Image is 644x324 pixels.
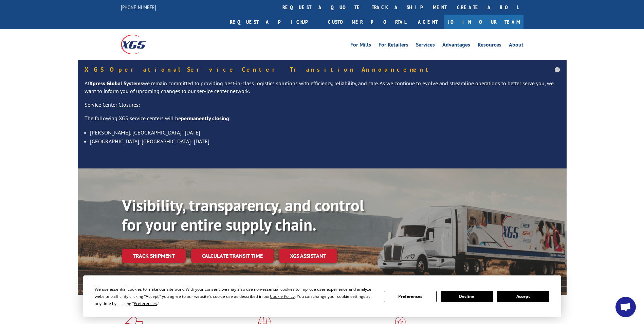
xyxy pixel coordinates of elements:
b: Visibility, transparency, and control for your entire supply chain. [122,195,364,235]
a: Services [416,42,435,50]
span: Preferences [134,301,157,306]
li: [PERSON_NAME], [GEOGRAPHIC_DATA]- [DATE] [90,128,560,137]
span: Cookie Policy [270,293,295,299]
a: Request a pickup [225,15,323,29]
a: Customer Portal [323,15,411,29]
a: About [509,42,523,50]
a: Advantages [442,42,470,50]
a: Track shipment [122,249,186,263]
strong: Xpress Global Systems [89,80,143,87]
a: Agent [411,15,444,29]
li: [GEOGRAPHIC_DATA], [GEOGRAPHIC_DATA]- [DATE] [90,137,560,146]
a: For Mills [350,42,371,50]
a: For Retailers [379,42,408,50]
a: [PHONE_NUMBER] [121,4,156,11]
a: Join Our Team [444,15,523,29]
button: Preferences [384,291,436,302]
a: Calculate transit time [191,249,274,263]
button: Decline [441,291,493,302]
div: We use essential cookies to make our site work. With your consent, we may also use non-essential ... [95,286,376,307]
u: Service Center Closures: [85,101,140,108]
p: At we remain committed to providing best-in-class logistics solutions with efficiency, reliabilit... [85,79,560,101]
strong: permanently closing [181,115,229,122]
p: The following XGS service centers will be : [85,114,560,128]
div: Cookie Consent Prompt [83,275,561,317]
a: Resources [478,42,501,50]
a: XGS ASSISTANT [279,249,337,263]
a: Open chat [615,297,636,317]
button: Accept [497,291,549,302]
h5: XGS Operational Service Center Transition Announcement [85,67,560,73]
